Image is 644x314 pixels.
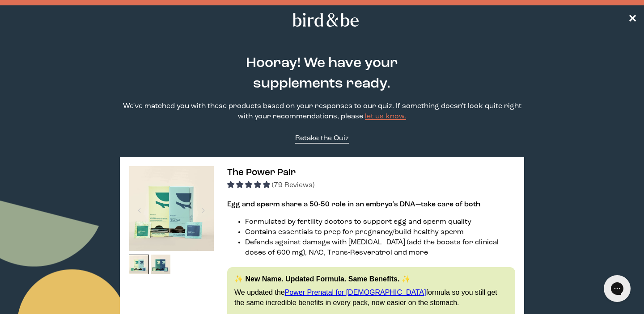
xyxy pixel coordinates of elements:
li: Contains essentials to prep for pregnancy/build healthy sperm [245,227,515,238]
a: let us know. [365,113,406,120]
strong: ✨ New Name. Updated Formula. Same Benefits. ✨ [234,275,411,283]
img: thumbnail image [129,166,214,251]
p: We've matched you with these products based on your responses to our quiz. If something doesn't l... [120,101,524,122]
iframe: Gorgias live chat messenger [599,272,635,305]
span: (79 Reviews) [272,182,314,189]
strong: Egg and sperm share a 50-50 role in an embryo’s DNA—take care of both [227,201,480,208]
span: Retake the Quiz [295,135,349,142]
a: Retake the Quiz [295,134,349,144]
li: Formulated by fertility doctors to support egg and sperm quality [245,217,515,227]
a: ✕ [628,12,637,28]
span: The Power Pair [227,168,296,177]
a: Power Prenatal for [DEMOGRAPHIC_DATA] [285,289,426,296]
li: Defends against damage with [MEDICAL_DATA] (add the boosts for clinical doses of 600 mg), NAC, Tr... [245,238,515,258]
span: 4.92 stars [227,182,272,189]
img: thumbnail image [151,255,171,275]
p: We updated the formula so you still get the same incredible benefits in every pack, now easier on... [234,288,508,308]
img: thumbnail image [129,255,149,275]
h2: Hooray! We have your supplements ready. [201,53,443,94]
span: ✕ [628,14,637,25]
